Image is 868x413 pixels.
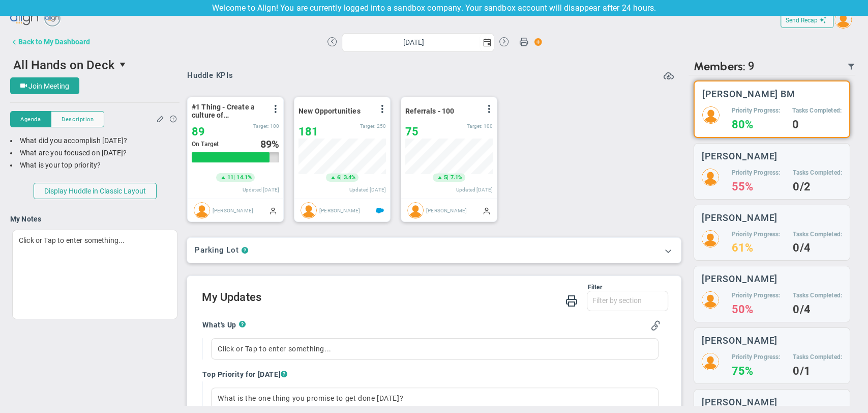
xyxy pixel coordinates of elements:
[793,291,842,300] h5: Tasks Completed:
[62,115,94,124] span: Description
[732,182,781,191] h4: 55%
[10,214,179,224] h4: My Notes
[298,125,318,138] span: 181
[51,111,104,127] button: Description
[732,120,781,129] h4: 80%
[732,353,781,362] h5: Priority Progress:
[10,77,79,94] button: Join Meeting
[405,125,418,138] span: 75
[702,213,778,223] h3: [PERSON_NAME]
[20,115,41,124] span: Agenda
[211,388,658,409] div: What is the one thing you promise to get done [DATE]?
[480,34,494,51] span: select
[587,291,668,310] input: Filter by section
[34,183,157,199] button: Display Huddle in Classic Layout
[202,320,238,329] h4: What's Up
[211,338,658,360] div: Click or Tap to enter something...
[202,370,660,379] h4: Top Priority for [DATE]
[237,174,252,181] span: 14.1%
[702,169,719,186] img: 209870.Person.photo
[793,353,842,362] h5: Tasks Completed:
[732,367,781,376] h4: 75%
[298,107,361,115] span: New Opportunities
[484,123,493,129] span: 100
[269,206,277,214] span: Manually Updated
[793,367,842,376] h4: 0/1
[702,397,778,407] h3: [PERSON_NAME]
[732,230,781,239] h5: Priority Progress:
[565,294,578,307] span: Print My Huddle Updates
[10,111,51,127] button: Agenda
[702,151,778,161] h3: [PERSON_NAME]
[344,174,356,181] span: 3.4%
[732,169,781,177] h5: Priority Progress:
[202,291,668,306] h2: My Updates
[194,202,210,218] img: Mark Collins
[702,291,719,309] img: 209871.Person.photo
[444,174,447,182] span: 5
[702,353,719,370] img: 209872.Person.photo
[793,243,842,253] h4: 0/4
[28,82,69,90] span: Join Meeting
[426,208,467,213] span: [PERSON_NAME]
[483,206,491,214] span: Manually Updated
[192,103,265,119] span: #1 Thing - Create a culture of Transparency resulting in an eNPS score increase of 10
[786,17,818,24] span: Send Recap
[10,160,179,170] div: What is your top priority?
[349,187,386,192] span: Updated [DATE]
[270,123,279,129] span: 100
[456,187,493,192] span: Updated [DATE]
[748,60,755,73] span: 9
[732,243,781,253] h4: 61%
[847,63,855,71] span: Filter Updated Members
[793,182,842,191] h4: 0/2
[447,174,448,181] span: |
[10,136,179,146] div: What did you accomplish [DATE]?
[405,107,454,115] span: Referrals - 100
[793,169,842,177] h5: Tasks Completed:
[10,9,40,29] img: align-logo.svg
[702,89,795,99] h3: [PERSON_NAME] BM
[519,37,528,51] span: Print Huddle
[467,123,483,129] span: Target:
[702,274,778,284] h3: [PERSON_NAME]
[18,38,90,46] div: Back to My Dashboard
[732,291,781,300] h5: Priority Progress:
[233,174,235,181] span: |
[187,71,233,80] span: Huddle KPIs
[834,11,852,29] img: 202869.Person.photo
[202,284,602,291] div: Filter
[301,202,317,218] img: Jane Wilson
[340,174,342,181] span: |
[407,202,424,218] img: Katie Williams
[664,69,674,79] span: Refresh Data
[10,32,90,52] button: Back to My Dashboard
[227,174,233,182] span: 11
[792,120,842,129] h4: 0
[793,230,842,239] h5: Tasks Completed:
[254,123,269,129] span: Target:
[337,174,340,182] span: 6
[195,245,238,255] h3: Parking Lot
[361,123,376,129] span: Target:
[702,336,778,345] h3: [PERSON_NAME]
[213,208,253,213] span: [PERSON_NAME]
[702,230,719,247] img: 209867.Person.photo
[702,106,720,124] img: 202869.Person.photo
[192,141,219,148] span: On Target
[792,106,842,115] h5: Tasks Completed:
[243,187,279,192] span: Updated [DATE]
[793,305,842,314] h4: 0/4
[376,207,384,215] span: Salesforce Enabled<br ></span>Sandbox: Quarterly Leads and Opportunities
[732,106,781,115] h5: Priority Progress:
[192,125,205,138] span: 89
[451,174,463,181] span: 7.1%
[319,208,360,213] span: [PERSON_NAME]
[529,35,543,49] span: Action Button
[732,305,781,314] h4: 50%
[377,123,386,129] span: 250
[260,138,272,150] span: 89
[12,230,177,319] div: Click or Tap to enter something...
[115,56,132,73] span: select
[694,60,745,73] span: Members:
